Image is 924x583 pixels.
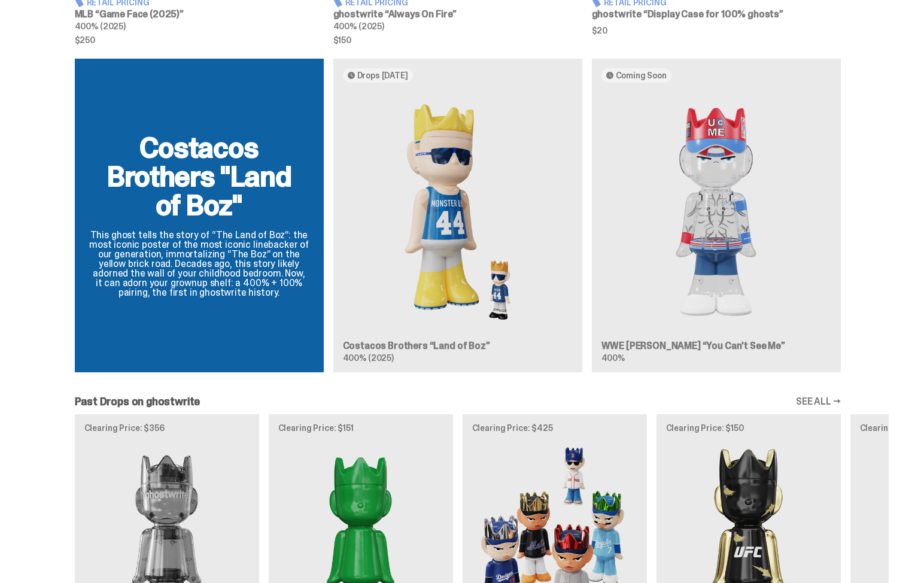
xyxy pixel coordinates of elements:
img: You Can't See Me [601,92,831,332]
span: $20 [592,26,841,35]
span: 400% (2025) [75,21,126,32]
span: 400% [601,353,625,363]
span: $150 [333,36,582,44]
p: Clearing Price: $425 [472,424,637,432]
h3: MLB “Game Face (2025)” [75,10,324,19]
p: Clearing Price: $356 [84,424,250,432]
span: Drops [DATE] [357,71,408,80]
a: SEE ALL → [796,397,841,406]
h2: Costacos Brothers "Land of Boz" [89,133,309,220]
span: 400% (2025) [333,21,384,32]
p: This ghost tells the story of “The Land of Boz”: the most iconic poster of the most iconic lineba... [89,230,309,297]
span: 400% (2025) [343,353,394,363]
h2: Past Drops on ghostwrite [75,396,200,407]
span: Coming Soon [616,71,667,80]
p: Clearing Price: $150 [666,424,831,432]
span: $250 [75,36,324,44]
img: Land of Boz [343,92,573,332]
h3: ghostwrite “Display Case for 100% ghosts” [592,10,841,19]
p: Clearing Price: $151 [278,424,443,432]
h3: WWE [PERSON_NAME] “You Can't See Me” [601,341,831,351]
h3: Costacos Brothers “Land of Boz” [343,341,573,351]
h3: ghostwrite “Always On Fire” [333,10,582,19]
